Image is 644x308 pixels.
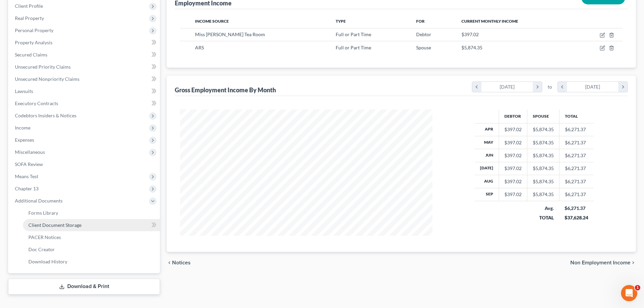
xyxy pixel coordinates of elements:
td: $6,271.37 [559,188,594,201]
th: [DATE] [475,162,499,175]
span: Income [15,125,30,131]
a: Lawsuits [9,85,160,97]
button: Non Employment Income chevron_right [570,260,636,265]
td: $6,271.37 [559,136,594,149]
div: Avg. [532,205,554,212]
th: May [475,136,499,149]
a: Doc Creator [23,243,160,256]
td: $6,271.37 [559,175,594,188]
span: Personal Property [15,27,53,33]
span: Lawsuits [15,88,33,94]
span: Download History [28,259,67,264]
button: chevron_left Notices [167,260,191,265]
th: Spouse [527,110,559,123]
div: $5,874.35 [533,126,554,133]
span: Codebtors Insiders & Notices [15,113,76,118]
span: Full or Part Time [336,31,371,37]
span: Debtor [416,31,431,37]
span: Spouse [416,45,431,50]
div: Gross Employment Income By Month [175,86,276,94]
span: Income Source [195,19,229,24]
span: Real Property [15,15,44,21]
i: chevron_left [167,260,172,265]
div: $37,628.24 [565,214,588,221]
div: $5,874.35 [533,178,554,185]
td: $6,271.37 [559,149,594,162]
th: Sep [475,188,499,201]
span: ARS [195,45,204,50]
span: Client Document Storage [28,222,81,228]
span: Miss [PERSON_NAME] Tea Room [195,31,265,37]
span: Client Profile [15,3,43,9]
span: Unsecured Nonpriority Claims [15,76,79,82]
span: Full or Part Time [336,45,371,50]
th: Aug [475,175,499,188]
th: Debtor [499,110,527,123]
a: Unsecured Nonpriority Claims [9,73,160,85]
a: Download & Print [8,279,160,294]
span: Notices [172,260,191,265]
div: $397.02 [504,165,522,172]
a: SOFA Review [9,158,160,170]
i: chevron_right [618,82,627,92]
span: Additional Documents [15,198,63,204]
i: chevron_left [472,82,481,92]
div: $397.02 [504,139,522,146]
th: Apr [475,123,499,136]
div: [DATE] [567,82,619,92]
th: Total [559,110,594,123]
span: Executory Contracts [15,100,58,106]
div: $5,874.35 [533,165,554,172]
div: $5,874.35 [533,139,554,146]
i: chevron_right [533,82,542,92]
a: Secured Claims [9,49,160,61]
a: PACER Notices [23,231,160,243]
div: [DATE] [481,82,533,92]
div: $5,874.35 [533,152,554,159]
iframe: Intercom live chat [621,285,637,301]
a: Property Analysis [9,37,160,49]
span: Chapter 13 [15,186,39,191]
div: $397.02 [504,152,522,159]
div: TOTAL [532,214,554,221]
a: Unsecured Priority Claims [9,61,160,73]
span: Type [336,19,346,24]
td: $6,271.37 [559,123,594,136]
div: $5,874.35 [533,191,554,198]
td: $6,271.37 [559,162,594,175]
span: Non Employment Income [570,260,630,265]
span: Current Monthly Income [461,19,518,24]
span: Miscellaneous [15,149,45,155]
a: Executory Contracts [9,97,160,110]
div: $397.02 [504,126,522,133]
span: Expenses [15,137,34,143]
a: Forms Library [23,207,160,219]
div: $397.02 [504,178,522,185]
span: Doc Creator [28,246,55,252]
a: Download History [23,256,160,268]
div: $6,271.37 [565,205,588,212]
span: 1 [635,285,640,290]
span: For [416,19,425,24]
span: to [548,84,552,90]
span: Property Analysis [15,40,52,45]
span: PACER Notices [28,234,61,240]
span: Secured Claims [15,52,47,57]
span: $397.02 [461,31,479,37]
div: $397.02 [504,191,522,198]
span: SOFA Review [15,161,43,167]
span: Forms Library [28,210,58,216]
span: $5,874.35 [461,45,482,50]
a: Client Document Storage [23,219,160,231]
th: Jun [475,149,499,162]
i: chevron_right [630,260,636,265]
span: Unsecured Priority Claims [15,64,71,70]
span: Means Test [15,173,38,179]
i: chevron_left [558,82,567,92]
